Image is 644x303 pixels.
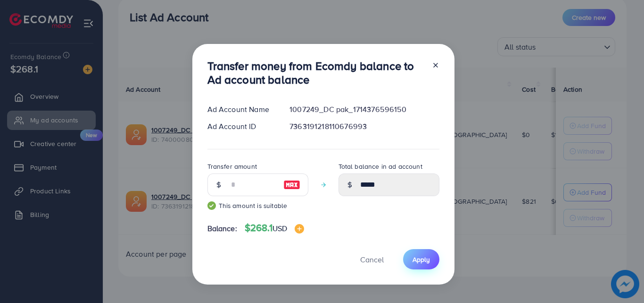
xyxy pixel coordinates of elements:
[283,179,300,190] img: image
[413,255,430,264] span: Apply
[207,162,257,171] label: Transfer amount
[207,59,424,87] h3: Transfer money from Ecomdy balance to Ad account balance
[207,201,308,210] small: This amount is suitable
[200,104,282,115] div: Ad Account Name
[207,201,216,210] img: guide
[282,121,446,132] div: 7363191218110676993
[403,249,439,269] button: Apply
[295,224,304,234] img: image
[348,249,396,269] button: Cancel
[339,162,422,171] label: Total balance in ad account
[207,223,237,234] span: Balance:
[282,104,446,115] div: 1007249_DC pak_1714376596150
[245,222,304,234] h4: $268.1
[360,254,384,265] span: Cancel
[200,121,282,132] div: Ad Account ID
[272,223,287,234] span: USD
